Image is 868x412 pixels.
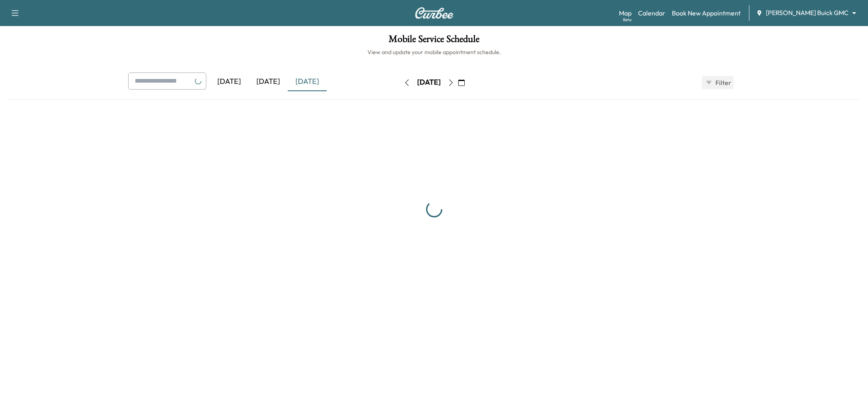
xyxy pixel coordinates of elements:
[288,72,327,91] div: [DATE]
[638,8,665,18] a: Calendar
[766,8,848,18] span: [PERSON_NAME] Buick GMC
[619,8,632,18] a: MapBeta
[8,34,860,48] h1: Mobile Service Schedule
[210,72,249,91] div: [DATE]
[702,76,734,89] button: Filter
[415,7,454,19] img: Curbee Logo
[715,78,730,88] span: Filter
[672,8,741,18] a: Book New Appointment
[417,77,441,88] div: [DATE]
[623,17,632,23] div: Beta
[8,48,860,56] h6: View and update your mobile appointment schedule.
[249,72,288,91] div: [DATE]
